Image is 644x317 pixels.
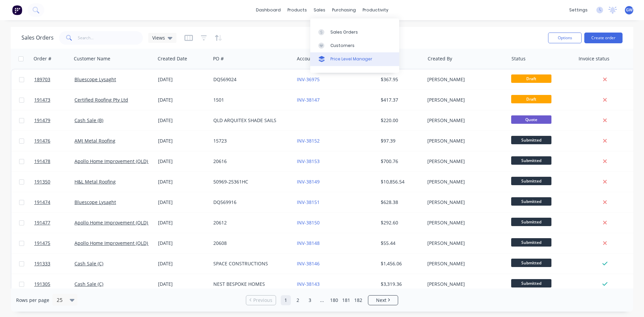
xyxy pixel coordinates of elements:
a: INV-38148 [297,240,320,246]
div: NEST BESPOKE HOMES [213,281,288,287]
div: [DATE] [158,281,208,287]
span: Submitted [511,279,551,287]
span: 191350 [34,178,50,185]
div: DQ569916 [213,199,288,206]
a: Cash Sale (C) [74,260,103,267]
img: Factory [12,5,22,15]
div: [PERSON_NAME] [427,76,502,83]
div: [PERSON_NAME] [427,178,502,185]
a: Page 1 is your current page [281,295,291,305]
div: $628.38 [381,199,420,206]
a: 191477 [34,213,74,233]
a: Next page [368,297,398,304]
a: Apollo Home Improvement (QLD) Pty Ltd [74,219,164,226]
a: AMJ Metal Roofing [74,138,115,144]
a: INV-38146 [297,260,320,267]
a: Page 2 [293,295,303,305]
a: 191478 [34,151,74,171]
a: Bluescope Lysaght [74,76,116,83]
div: [PERSON_NAME] [427,117,502,124]
span: Views [152,34,165,41]
span: 191305 [34,281,50,287]
div: Created Date [158,55,187,62]
button: Options [548,33,582,43]
div: QLD ARQUITEX SHADE SAILS [213,117,288,124]
div: $97.39 [381,138,420,144]
div: Invoice status [579,55,609,62]
div: products [284,5,310,15]
div: [DATE] [158,178,208,185]
div: Customers [330,43,355,49]
a: Cash Sale (B) [74,117,103,123]
a: Page 180 [329,295,339,305]
a: Jump forward [317,295,327,305]
div: Order # [34,55,51,62]
div: 20612 [213,219,288,226]
a: 191476 [34,131,74,151]
div: $220.00 [381,117,420,124]
span: 191475 [34,240,50,247]
div: [DATE] [158,117,208,124]
a: dashboard [253,5,284,15]
div: purchasing [329,5,359,15]
div: [DATE] [158,219,208,226]
span: Submitted [511,197,551,206]
a: Apollo Home Improvement (QLD) Pty Ltd [74,240,164,246]
span: Draft [511,74,551,83]
span: GW [626,7,633,13]
a: Apollo Home Improvement (QLD) Pty Ltd [74,158,164,164]
a: INV-38143 [297,281,320,287]
a: H&L Metal Roofing [74,178,116,185]
span: Submitted [511,259,551,267]
a: 191350 [34,172,74,192]
span: Submitted [511,177,551,185]
div: productivity [359,5,392,15]
span: 191333 [34,260,50,267]
span: Submitted [511,218,551,226]
div: $367.95 [381,76,420,83]
a: INV-38151 [297,199,320,205]
div: $3,319.36 [381,281,420,287]
a: Cash Sale (C) [74,281,103,287]
a: Certified Roofing Pty Ltd [74,97,128,103]
a: 191479 [34,110,74,130]
a: Page 3 [305,295,315,305]
span: 191477 [34,219,50,226]
div: [DATE] [158,138,208,144]
div: $55.44 [381,240,420,247]
a: INV-38152 [297,138,320,144]
span: Rows per page [16,297,49,304]
div: Status [512,55,526,62]
ul: Pagination [243,295,401,305]
div: 20608 [213,240,288,247]
span: 191473 [34,97,50,103]
div: [DATE] [158,97,208,103]
div: $700.76 [381,158,420,165]
div: [PERSON_NAME] [427,240,502,247]
a: Sales Orders [310,25,399,39]
span: Draft [511,95,551,103]
div: 20616 [213,158,288,165]
span: 191476 [34,138,50,144]
a: Customers [310,39,399,52]
a: 189703 [34,69,74,90]
div: [PERSON_NAME] [427,281,502,287]
span: Submitted [511,156,551,165]
a: 191475 [34,233,74,253]
span: 191478 [34,158,50,165]
div: settings [566,5,591,15]
span: Submitted [511,238,551,247]
button: Create order [584,33,623,43]
div: SPACE CONSTRUCTIONS [213,260,288,267]
span: Submitted [511,136,551,144]
input: Search... [78,31,143,45]
span: Quote [511,115,551,124]
a: Price Level Manager [310,52,399,66]
div: [PERSON_NAME] [427,138,502,144]
div: Accounting Order # [297,55,341,62]
a: 191474 [34,192,74,212]
a: Previous page [246,297,276,304]
a: Page 181 [341,295,351,305]
div: [DATE] [158,158,208,165]
span: 191479 [34,117,50,124]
